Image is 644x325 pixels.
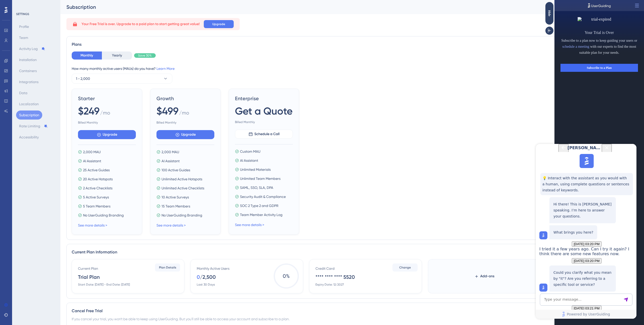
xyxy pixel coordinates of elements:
div: Start Date: [DATE] - End Date: [DATE] [78,283,130,287]
span: Your Trial is Over [30,30,59,36]
span: 15 Team Members [162,203,190,209]
a: See more details > [235,223,264,227]
span: AI Assistant [83,158,101,164]
a: schedule a meeting [8,45,35,48]
span: 2 Active Checklists [83,185,112,191]
button: Schedule a Call [235,130,293,139]
span: Save 30% [138,53,152,58]
span: 10 Active Surveys [162,194,189,200]
button: Plan Details [155,263,180,272]
span: Unlimited Active Hotspots [162,176,202,182]
span: / mo [179,109,189,119]
span: 5 Team Members [83,203,110,209]
span: Subscribe to a plan now to keep guiding your users or with our experts to find the most suitable ... [6,38,84,56]
iframe: UserGuiding AI Assistant [536,144,636,319]
span: Billed Monthly [156,121,214,125]
div: Trial Plan [78,274,100,281]
a: See more details > [78,223,107,227]
span: $249 [78,104,100,118]
span: 0 % [274,263,299,289]
div: / 2,500 [200,274,216,281]
div: Cancel Free Trial [72,308,633,314]
div: If you cancel your trial, you won't be able to keep using UserGuiding. But you'll still be able t... [72,316,633,322]
span: Team Member Activity Log [240,212,283,218]
div: Plans [72,41,633,47]
div: 0 [197,274,200,281]
span: No UserGuiding Branding [83,212,124,218]
span: Plan Details [159,265,176,269]
span: $499 [156,104,179,118]
button: Monthly [72,51,102,60]
span: Custom MAU [240,148,260,154]
span: SAML, SSO, SLA, DPA [240,185,273,191]
span: Upgrade [212,22,225,26]
div: Monthly Active Users [197,265,229,272]
span: Get a Quote [235,104,293,118]
button: Upgrade [78,130,136,139]
span: 25 Active Guides [83,167,110,173]
button: Add-ons [466,272,502,281]
span: Upgrade [181,132,196,138]
div: How many monthly active users (MAUs) do you have? [72,66,633,72]
span: Add-ons [480,273,494,279]
div: Expiry Date: 12/2027 [315,283,344,287]
span: 20 Active Hotspots [83,176,113,182]
span: Subscribe to a Plan [32,66,57,70]
button: Yearly [102,51,132,60]
span: 2,000 MAU [83,149,101,155]
span: Security Audit & Compliance [240,194,286,200]
img: trial-expired [23,17,66,22]
span: Your Free Trial is over. Upgrade to a paid plan to start getting great value! [82,21,200,27]
span: Growth [156,95,214,102]
button: Change [392,263,418,272]
button: 1 - 2,000 [72,74,172,84]
span: Starter [78,95,136,102]
span: Schedule a Call [254,131,279,137]
span: Billed Monthly [235,120,293,124]
span: SOC 2 Type 2 and GDPR [240,203,278,209]
span: 2,000 MAU [162,149,179,155]
span: No UserGuiding Branding [162,212,202,218]
span: Change [399,265,411,269]
span: Enterprise [235,95,293,102]
div: Credit Card [315,265,335,272]
div: Last 30 Days [197,283,215,287]
span: Billed Monthly [78,121,136,125]
span: Upgrade [103,132,117,138]
span: 100 Active Guides [162,167,190,173]
span: AI Assistant [240,157,258,164]
div: Subscription [66,4,581,11]
span: Unlimited Active Checklists [162,185,204,191]
a: See more details > [156,223,186,227]
span: / mo [100,109,110,119]
a: Learn More [156,67,175,71]
button: Subscribe to a Plan [6,64,84,72]
span: 1 - 2,000 [76,76,90,82]
span: AI Assistant [162,158,180,164]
